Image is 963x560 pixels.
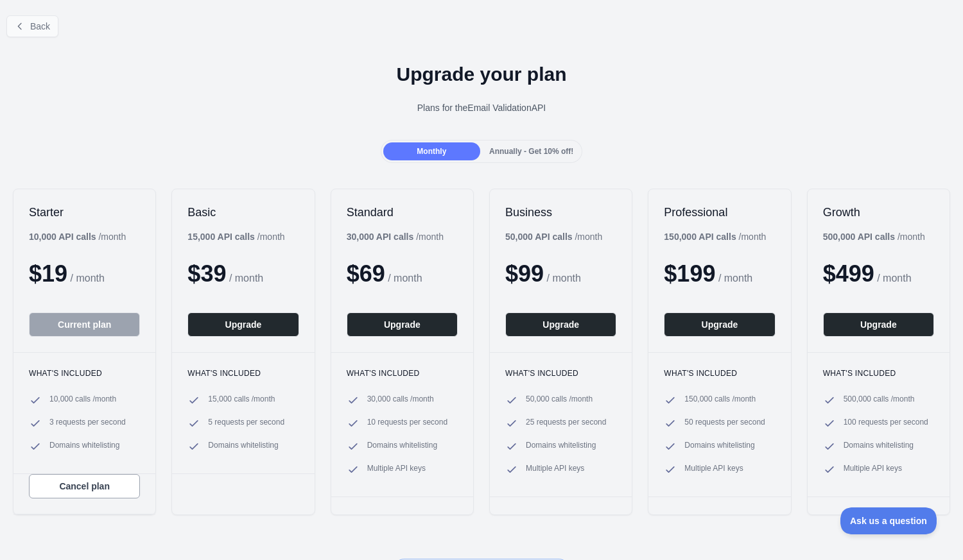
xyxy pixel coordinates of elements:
[664,205,775,220] h2: Professional
[505,232,573,242] b: 50,000 API calls
[823,232,895,242] b: 500,000 API calls
[823,205,934,220] h2: Growth
[664,232,736,242] b: 150,000 API calls
[505,205,616,220] h2: Business
[823,230,925,243] div: / month
[664,230,766,243] div: / month
[347,230,444,243] div: / month
[347,205,458,220] h2: Standard
[840,507,937,534] iframe: Toggle Customer Support
[505,230,602,243] div: / month
[347,232,414,242] b: 30,000 API calls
